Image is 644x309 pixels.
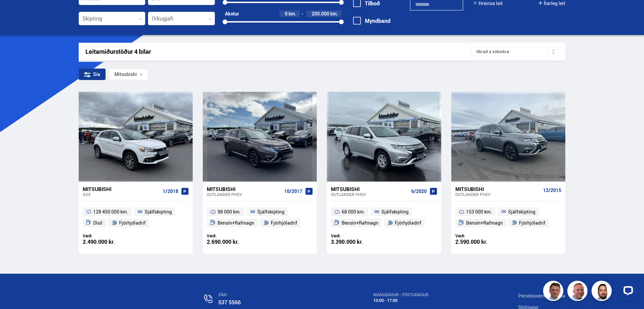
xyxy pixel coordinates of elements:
img: n0V2lOsqF3l1V2iz.svg [204,295,213,303]
span: Fjórhjóladrif [395,219,421,227]
span: 68 000 km. [342,208,365,216]
div: Mitsubishi [455,186,540,192]
label: Myndband [353,18,390,24]
span: Bensín+Rafmagn [342,219,378,227]
div: Outlander PHEV [207,192,281,197]
div: ASX [83,192,160,197]
label: Tilboð [353,0,380,6]
div: 10:00 - 17:00 [373,298,460,303]
span: Sjálfskipting [508,208,535,216]
span: km. [289,11,296,16]
img: nhp88E3Fdnt1Opn2.png [593,282,613,302]
img: siFngHWaQ9KaOqBr.png [568,282,589,302]
span: 1/2018 [163,189,178,194]
span: 98 000 km. [218,208,241,216]
span: 10/2017 [284,189,302,194]
button: Hreinsa leit [473,1,503,6]
span: Sjálfskipting [381,208,409,216]
button: Ítarleg leit [538,1,565,6]
div: Verð: [83,233,136,238]
a: Persónuverndarstefna [518,293,565,299]
span: 128 450 000 km. [93,208,128,216]
div: Verð: [207,233,260,238]
div: Sía [79,69,106,80]
div: Outlander PHEV [331,192,408,197]
div: 2.590.000 kr. [455,239,508,245]
div: 2.490.000 kr. [83,239,136,245]
span: 0 [285,10,288,17]
div: 2.690.000 kr. [207,239,260,245]
span: 12/2015 [543,188,561,193]
div: Akstur [225,11,239,16]
div: Verð: [331,233,384,238]
span: Sjálfskipting [145,208,172,216]
div: Verð: [455,233,508,238]
div: Leitarniðurstöður 4 bílar [85,48,471,55]
span: Fjórhjóladrif [271,219,297,227]
a: Mitsubishi Outlander PHEV 12/2015 153 000 km. Sjálfskipting Bensín+Rafmagn Fjórhjóladrif Verð: 2.... [451,182,565,254]
img: FbJEzSuNWCJXmdc-.webp [544,282,564,302]
span: 6/2020 [411,189,427,194]
iframe: LiveChat chat widget [613,278,641,306]
div: SÍMI [218,293,315,297]
span: Fjórhjóladrif [519,219,545,227]
span: 200.000 [312,10,329,17]
span: Mitsubishi [114,72,137,77]
a: Mitsubishi Outlander PHEV 10/2017 98 000 km. Sjálfskipting Bensín+Rafmagn Fjórhjóladrif Verð: 2.6... [203,182,317,254]
span: Bensín+Rafmagn [466,219,503,227]
div: Mitsubishi [83,186,160,192]
span: Bensín+Rafmagn [218,219,254,227]
a: 537 5566 [218,299,241,306]
div: Mitsubishi [207,186,281,192]
span: Sjálfskipting [257,208,285,216]
div: Outlander PHEV [455,192,540,197]
span: km. [330,11,338,16]
div: Skráð á söluskrá [471,47,559,56]
div: Mitsubishi [331,186,408,192]
a: Mitsubishi ASX 1/2018 128 450 000 km. Sjálfskipting Dísil Fjórhjóladrif Verð: 2.490.000 kr. [79,182,193,254]
div: MÁNUDAGUR - FÖSTUDAGUR [373,293,460,297]
span: Dísil [93,219,103,227]
span: 153 000 km. [466,208,492,216]
div: 3.390.000 kr. [331,239,384,245]
a: Mitsubishi Outlander PHEV 6/2020 68 000 km. Sjálfskipting Bensín+Rafmagn Fjórhjóladrif Verð: 3.39... [327,182,441,254]
span: Fjórhjóladrif [119,219,146,227]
